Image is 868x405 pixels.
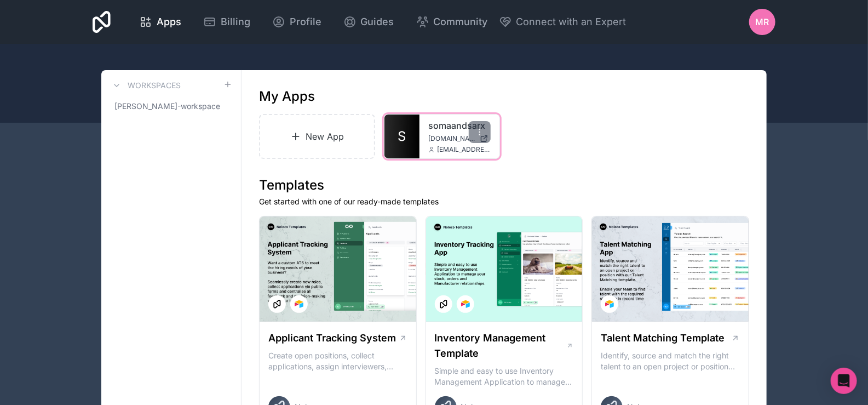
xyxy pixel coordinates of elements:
div: Open Intercom Messenger [831,368,857,394]
a: [PERSON_NAME]-workspace [110,96,232,116]
a: New App [259,114,375,159]
p: Get started with one of our ready-made templates [259,196,749,207]
a: Billing [194,10,259,34]
span: MR [756,15,769,28]
p: Create open positions, collect applications, assign interviewers, centralise candidate feedback a... [268,350,407,372]
a: S [384,115,419,158]
p: Simple and easy to use Inventory Management Application to manage your stock, orders and Manufact... [435,366,574,387]
a: Workspaces [110,79,181,92]
a: [DOMAIN_NAME] [428,134,491,143]
h1: My Apps [259,88,315,105]
a: Community [407,10,497,34]
span: [PERSON_NAME]-workspace [114,101,220,112]
img: Airtable Logo [295,300,303,309]
span: Connect with an Expert [516,14,626,30]
span: Community [434,14,488,30]
span: [DOMAIN_NAME] [428,134,475,143]
img: Airtable Logo [605,300,614,309]
h1: Applicant Tracking System [268,330,396,346]
a: somaandsarx [428,119,491,132]
span: Apps [157,14,181,30]
button: Connect with an Expert [499,14,626,30]
span: [EMAIL_ADDRESS][DOMAIN_NAME] [437,145,491,154]
h3: Workspaces [128,80,181,91]
h1: Talent Matching Template [601,330,725,346]
span: Guides [361,14,394,30]
h1: Inventory Management Template [435,330,566,361]
p: Identify, source and match the right talent to an open project or position with our Talent Matchi... [601,350,740,372]
img: Airtable Logo [461,300,470,309]
span: S [398,128,406,145]
span: Billing [221,14,250,30]
a: Apps [130,10,190,34]
h1: Templates [259,176,749,194]
a: Guides [335,10,403,34]
a: Profile [263,10,330,34]
span: Profile [290,14,321,30]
